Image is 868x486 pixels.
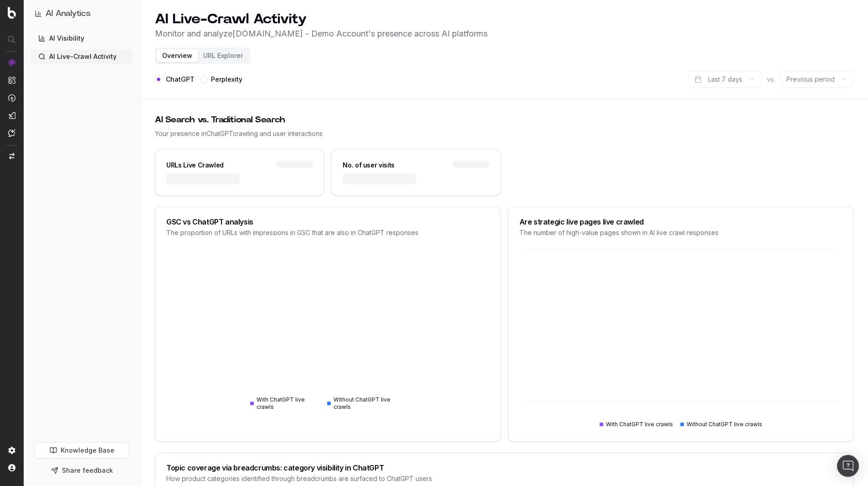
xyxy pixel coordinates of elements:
[157,49,198,62] button: Overview
[166,464,842,471] div: Topic coverage via breadcrumbs: category visibility in ChatGPT
[155,11,488,27] h1: AI Live-Crawl Activity
[46,7,91,20] h1: AI Analytics
[35,7,129,20] button: AI Analytics
[519,218,842,225] div: Are strategic live pages live crawled
[680,421,762,428] div: Without ChatGPT live crawls
[198,49,248,62] button: URL Explorer
[327,396,405,411] div: Without ChatGPT live crawls
[600,421,673,428] div: With ChatGPT live crawls
[8,112,15,119] img: Studio
[155,27,488,40] p: Monitor and analyze [DOMAIN_NAME] - Demo Account 's presence across AI platforms
[166,161,224,170] div: URLs Live Crawled
[8,94,15,102] img: Activation
[166,218,489,225] div: GSC vs ChatGPT analysis
[35,442,129,459] a: Knowledge Base
[9,153,15,159] img: Switch project
[8,7,16,19] img: Botify logo
[8,76,15,84] img: Intelligence
[8,59,15,66] img: Analytics
[837,455,859,477] div: Open Intercom Messenger
[343,161,395,170] div: No. of user visits
[31,49,133,64] a: AI Live-Crawl Activity
[8,447,15,454] img: Setting
[155,129,853,138] div: Your presence in ChatGPT crawling and user interactions
[250,396,320,411] div: With ChatGPT live crawls
[166,76,195,83] label: ChatGPT
[31,31,133,46] a: AI Visibility
[767,75,775,84] span: vs.
[211,76,242,83] label: Perplexity
[519,228,842,237] div: The number of high-value pages shown in AI live crawl responses
[8,464,15,471] img: My account
[35,462,129,479] button: Share feedback
[166,474,842,483] div: How product categories identified through breadcrumbs are surfaced to ChatGPT users
[166,228,489,237] div: The proportion of URLs with impressions in GSC that are also in ChatGPT responses
[155,114,853,126] div: AI Search vs. Traditional Search
[8,129,15,137] img: Assist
